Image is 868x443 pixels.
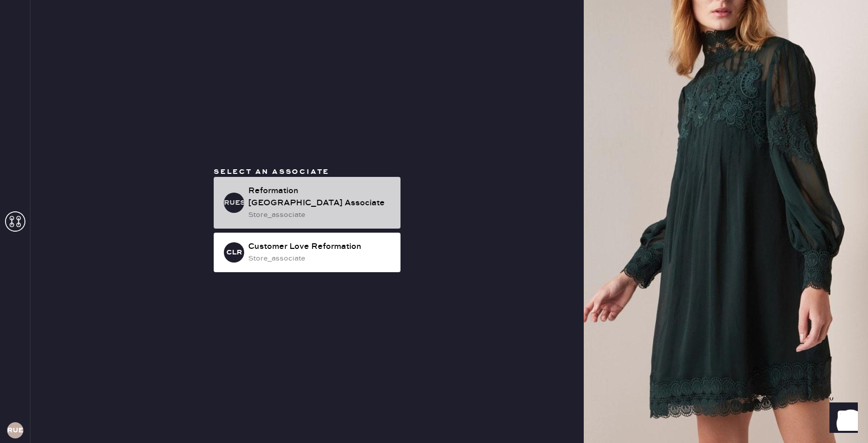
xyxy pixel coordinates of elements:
[224,199,244,206] h3: RUESA
[248,209,392,220] div: store_associate
[248,241,392,253] div: Customer Love Reformation
[214,167,329,176] span: Select an associate
[226,249,242,256] h3: CLR
[7,427,23,434] h3: RUES
[248,185,392,209] div: Reformation [GEOGRAPHIC_DATA] Associate
[820,397,863,441] iframe: Front Chat
[248,253,392,264] div: store_associate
